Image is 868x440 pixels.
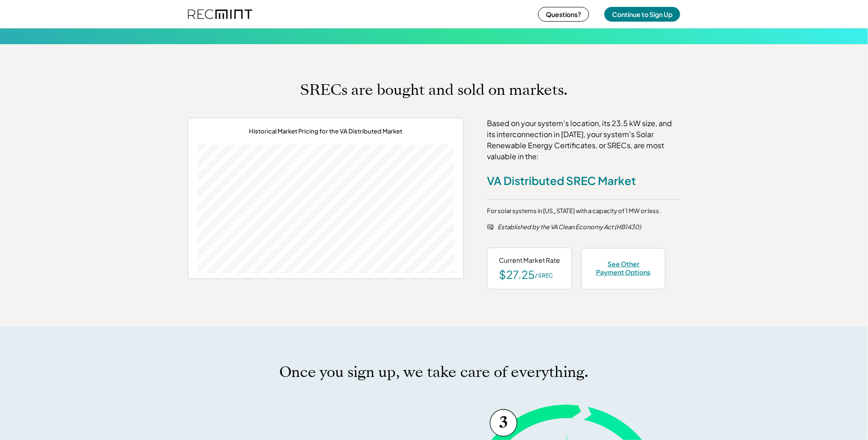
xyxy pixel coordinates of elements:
[487,207,661,216] div: For solar systems in [US_STATE] with a capacity of 1 MW or less.
[498,223,680,232] div: Established by the VA Clean Economy Act (HB1430)
[487,174,636,188] div: VA Distributed SREC Market
[593,260,654,276] div: See Other Payment Options
[535,272,553,280] div: / SREC
[604,7,680,22] button: Continue to Sign Up
[487,118,680,162] div: Based on your system's location, its 23.5 kW size, and its interconnection in [DATE], your system...
[280,363,589,381] h1: Once you sign up, we take care of everything.
[249,127,403,135] div: Historical Market Pricing for the VA Distributed Market
[188,2,252,26] img: recmint-logotype%403x%20%281%29.jpeg
[499,256,560,265] div: Current Market Rate
[301,81,568,99] h1: SRECs are bought and sold on markets.
[538,7,589,22] button: Questions?
[499,269,535,280] div: $27.25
